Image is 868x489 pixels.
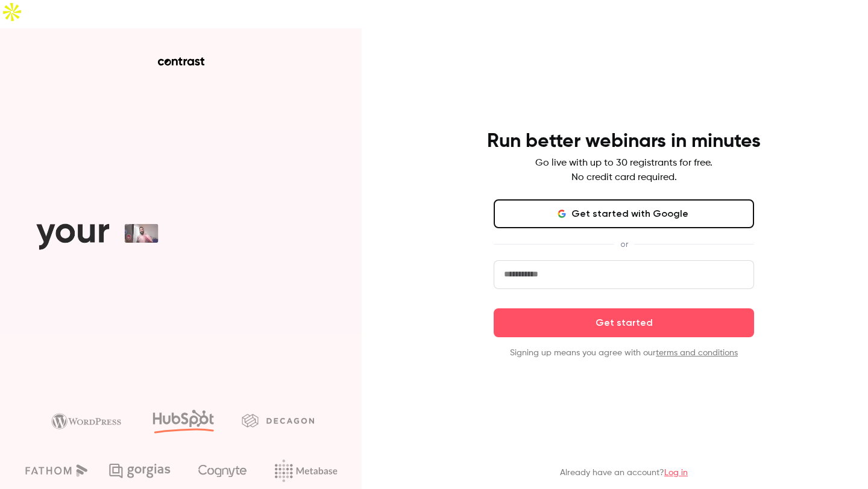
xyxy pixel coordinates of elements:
[614,238,634,251] span: or
[494,308,754,337] button: Get started
[494,199,754,228] button: Get started with Google
[487,129,761,154] h4: Run better webinars in minutes
[664,469,688,477] a: Log in
[560,467,688,479] p: Already have an account?
[494,347,754,359] p: Signing up means you agree with our
[656,349,738,357] a: terms and conditions
[242,414,314,427] img: decagon
[535,156,712,185] p: Go live with up to 30 registrants for free. No credit card required.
